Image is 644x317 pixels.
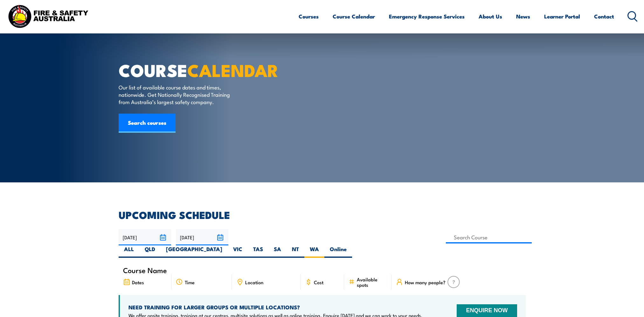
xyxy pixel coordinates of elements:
h1: COURSE [119,62,276,77]
span: Cost [314,279,323,285]
label: [GEOGRAPHIC_DATA] [161,245,228,258]
span: Available spots [357,277,387,287]
label: TAS [248,245,268,258]
label: ALL [119,245,139,258]
label: QLD [139,245,161,258]
a: Contact [594,8,614,25]
label: NT [287,245,304,258]
a: About Us [479,8,502,25]
label: WA [304,245,324,258]
span: Course Name [123,267,167,273]
h2: UPCOMING SCHEDULE [119,210,526,219]
span: Dates [132,279,144,285]
a: Learner Portal [544,8,580,25]
a: Emergency Response Services [389,8,465,25]
p: Our list of available course dates and times, nationwide. Get Nationally Recognised Training from... [119,83,235,106]
label: VIC [228,245,248,258]
label: Online [324,245,352,258]
span: How many people? [405,279,446,285]
span: Location [245,279,263,285]
input: From date [119,229,171,245]
span: Time [185,279,195,285]
strong: CALENDAR [187,56,279,83]
a: Courses [299,8,319,25]
a: Search courses [119,114,176,133]
a: Course Calendar [333,8,375,25]
input: Search Course [446,231,532,243]
input: To date [176,229,228,245]
a: News [516,8,530,25]
label: SA [268,245,287,258]
h4: NEED TRAINING FOR LARGER GROUPS OR MULTIPLE LOCATIONS? [128,304,422,311]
